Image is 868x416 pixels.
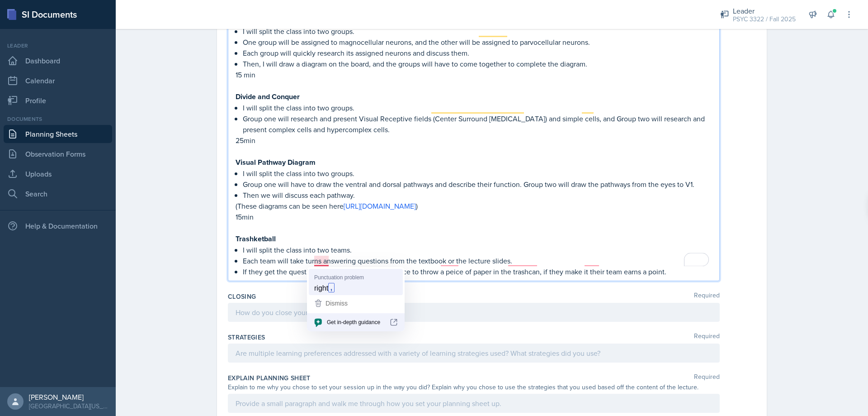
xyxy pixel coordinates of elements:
[236,157,316,167] strong: Visual Pathway Diagram
[694,373,720,383] span: Required
[228,333,265,342] label: Strategies
[236,201,712,211] p: (These diagrams can be seen here )
[228,383,720,392] div: Explain to me why you chose to set your session up in the way you did? Explain why you chose to u...
[236,234,276,244] strong: Trashketball
[694,292,720,301] span: Required
[4,145,112,163] a: Observation Forms
[243,26,712,37] p: I will split the class into two groups.
[4,185,112,203] a: Search
[243,113,712,135] p: Group one will research and present Visual Receptive fields (Center Surround [MEDICAL_DATA]) and ...
[4,91,112,110] a: Profile
[694,333,720,342] span: Required
[4,125,112,143] a: Planning Sheets
[243,244,712,255] p: I will split the class into two teams.
[4,72,112,90] a: Calendar
[4,115,112,123] div: Documents
[733,14,796,24] div: PSYC 3322 / Fall 2025
[228,373,311,383] label: Explain Planning Sheet
[4,165,112,183] a: Uploads
[236,91,300,102] strong: Divide and Conquer
[243,255,712,266] p: Each team will take turns answering questions from the textbook or the lecture slides.
[243,102,712,113] p: I will split the class into two groups.
[243,58,712,69] p: Then, I will draw a diagram on the board, and the groups will have to come together to complete t...
[29,402,108,411] div: [GEOGRAPHIC_DATA][US_STATE]
[228,292,256,301] label: Closing
[243,179,712,190] p: Group one will have to draw the ventral and dorsal pathways and describe their function. Group tw...
[4,217,112,235] div: Help & Documentation
[243,266,712,277] p: If they get the question right they will get the chance to throw a peice of paper in the trashcan...
[4,52,112,70] a: Dashboard
[243,168,712,179] p: I will split the class into two groups.
[344,201,416,211] a: [URL][DOMAIN_NAME]
[236,69,712,80] p: 15 min
[243,48,712,58] p: Each group will quickly research its assigned neurons and discuss them.
[236,135,712,146] p: 25min
[236,14,712,277] div: To enrich screen reader interactions, please activate Accessibility in Grammarly extension settings
[733,5,796,16] div: Leader
[29,392,108,402] div: [PERSON_NAME]
[243,190,712,201] p: Then we will discuss each pathway.
[4,42,112,50] div: Leader
[236,211,712,222] p: 15min
[243,37,712,48] p: One group will be assigned to magnocellular neurons, and the other will be assigned to parvocellu...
